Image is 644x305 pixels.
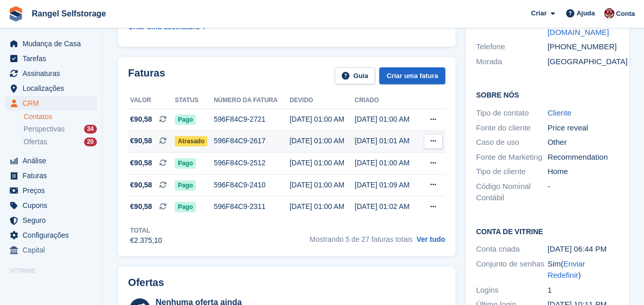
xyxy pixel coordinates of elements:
div: Total [130,226,162,235]
a: Guia [335,67,376,84]
div: 34 [84,125,97,134]
a: menu [5,228,97,242]
div: [DATE] 01:02 AM [355,201,420,212]
a: Cliente [547,108,571,117]
h2: Ofertas [128,277,164,289]
span: CRM [23,96,84,110]
div: - [547,181,619,204]
div: Recommendation [547,151,619,163]
div: Morada [476,56,548,68]
div: [GEOGRAPHIC_DATA] [547,56,619,68]
div: Home [547,166,619,178]
span: Pago [175,158,196,168]
a: Loja de pré-visualização [85,280,97,292]
a: menu [5,213,97,227]
span: Conta [616,9,635,19]
span: Configurações [23,228,84,242]
div: Tipo de contato [476,107,548,119]
a: menu [5,183,97,198]
div: Sim [547,258,619,281]
div: [DATE] 01:00 AM [289,136,355,146]
div: Tipo de cliente [476,166,548,178]
div: [PHONE_NUMBER] [547,41,619,53]
a: Ofertas 20 [24,137,97,147]
div: 596F84C9-2721 [214,114,289,125]
th: Devido [289,92,355,109]
span: Faturas [23,168,84,183]
div: [DATE] 01:00 AM [289,180,355,190]
div: Conta criada [476,243,548,255]
div: Telefone [476,41,548,53]
div: 596F84C9-2311 [214,201,289,212]
span: Mudança de Casa [23,36,84,51]
div: Fonte de Marketing [476,151,548,163]
div: [DATE] 06:44 PM [547,243,619,255]
img: stora-icon-8386f47178a22dfd0bd8f6a31ec36ba5ce8667c1dd55bd0f319d3a0aa187defe.svg [8,6,24,22]
span: Preços [23,183,84,198]
span: Pago [175,115,196,125]
a: Contatos [24,112,97,122]
div: Conjunto de senhas [476,258,548,281]
div: Caso de uso [476,137,548,148]
span: Pago [175,180,196,190]
div: Logins [476,284,548,296]
a: menu [5,243,97,257]
span: €90,58 [130,201,152,212]
div: [DATE] 01:09 AM [355,180,420,190]
a: Perspectivas 34 [24,124,97,135]
div: [DATE] 01:01 AM [355,136,420,146]
span: ( ) [547,259,585,280]
a: menu [5,51,97,66]
div: Other [547,137,619,148]
a: [PERSON_NAME][EMAIL_ADDRESS][DOMAIN_NAME] [547,5,616,36]
th: Valor [128,92,175,109]
div: [DATE] 01:00 AM [355,114,420,125]
a: Enviar Redefinir [547,259,585,280]
span: Criar [531,8,546,18]
th: Status [175,92,214,109]
span: Vitrine [9,266,102,276]
span: €90,58 [130,114,152,125]
a: menu [5,168,97,183]
a: menu [5,81,97,96]
div: [DATE] 01:00 AM [289,158,355,168]
img: Diana Moreira [604,8,614,18]
span: Seguro [23,213,84,227]
span: Capital [23,243,84,257]
span: Portal de reservas [23,279,84,293]
a: menu [5,66,97,81]
a: menu [5,36,97,51]
a: Rangel Selfstorage [28,5,110,22]
div: 596F84C9-2512 [214,158,289,168]
span: Localizações [23,81,84,96]
h2: Faturas [128,67,165,84]
span: Ajuda [576,8,595,18]
div: [DATE] 01:00 AM [289,114,355,125]
div: 596F84C9-2617 [214,136,289,146]
span: Ofertas [24,137,47,147]
h2: Sobre Nós [476,89,619,100]
div: Código Nominal Contábil [476,181,548,204]
span: Pago [175,202,196,212]
a: menu [5,279,97,293]
span: €90,58 [130,136,152,146]
a: menu [5,154,97,168]
span: Análise [23,154,84,168]
div: 1 [547,284,619,296]
h2: Conta de vitrine [476,226,619,236]
th: Criado [355,92,420,109]
a: Ver tudo [417,235,445,243]
span: Atrasado [175,136,207,146]
span: Perspectivas [24,124,65,134]
span: Tarefas [23,51,84,66]
span: Mostrando 5 de 27 faturas totais [309,235,412,243]
div: 596F84C9-2410 [214,180,289,190]
th: Número da fatura [214,92,289,109]
a: Criar uma fatura [379,67,445,84]
a: menu [5,96,97,110]
span: Cupons [23,198,84,213]
a: menu [5,198,97,213]
span: €90,58 [130,180,152,190]
span: €90,58 [130,158,152,168]
div: Fonte do cliente [476,122,548,134]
